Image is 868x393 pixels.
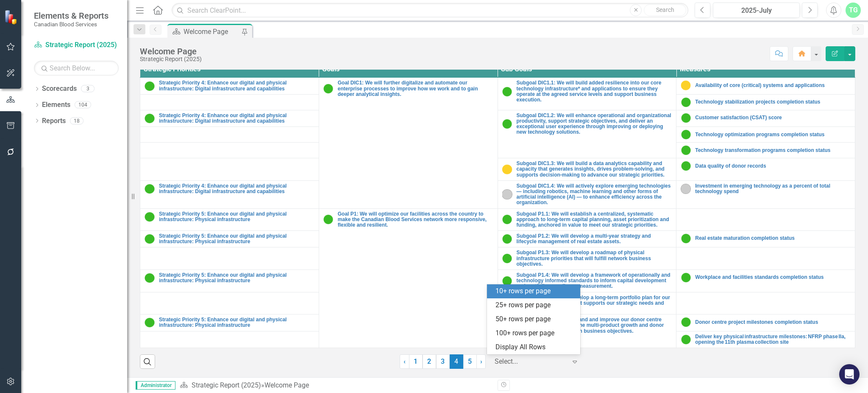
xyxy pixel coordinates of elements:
[676,127,855,143] td: Double-Click to Edit Right Click for Context Menu
[681,334,691,345] img: On Target
[644,4,686,16] button: Search
[140,180,319,208] td: Double-Click to Edit Right Click for Context Menu
[145,212,155,222] img: On Target
[517,211,672,228] a: Subgoal P1.1: We will establish a centralized, systematic approach to long-term capital planning,...
[713,3,800,18] button: 2025-July
[70,117,83,124] div: 18
[676,331,855,348] td: Double-Click to Edit Right Click for Context Menu
[517,233,672,244] a: Subgoal P1.2: We will develop a multi-year strategy and lifecycle management of real estate assets.
[517,295,672,312] a: Subgoal P1.5: We will develop a long-term portfolio plan for our physical infrastructure that sup...
[159,272,314,284] a: Strategic Priority 5: Enhance our digital and physical infrastructure: Physical infrastructure
[517,161,672,178] a: Subgoal DIC1.3: We will build a data analytics capability and capacity that generates insights, d...
[498,110,676,158] td: Double-Click to Edit Right Click for Context Menu
[4,10,19,25] img: ClearPoint Strategy
[681,161,691,171] img: On Target
[695,148,851,153] a: Technology transformation programs completion status
[681,97,691,107] img: On Target
[338,211,493,228] a: Goal P1: We will optimize our facilities across the country to make the Canadian Blood Services n...
[42,84,77,94] a: Scorecards
[159,211,314,222] a: Strategic Priority 5: Enhance our digital and physical infrastructure: Physical infrastructure
[676,78,855,94] td: Double-Click to Edit Right Click for Context Menu
[498,158,676,181] td: Double-Click to Edit Right Click for Context Menu
[695,236,851,241] a: Real estate maturation completion status
[498,78,676,110] td: Double-Click to Edit Right Click for Context Menu
[681,272,691,283] img: On Target
[517,317,672,334] a: Subgoal P1.6: We will expand and improve our donor centre infrastructure to support the multi-pro...
[681,233,691,244] img: On Target
[502,234,512,244] img: On Target
[145,234,155,244] img: On Target
[681,113,691,123] img: On Target
[676,270,855,292] td: Double-Click to Edit Right Click for Context Menu
[159,80,314,91] a: Strategic Priority 4: Enhance our digital and physical infrastructure: Digital infrastructure and...
[159,113,314,124] a: Strategic Priority 4: Enhance our digital and physical infrastructure: Digital infrastructure and...
[502,119,512,129] img: On Target
[264,381,309,389] div: Welcome Page
[403,357,406,365] span: ‹
[695,183,851,194] a: Investment in emerging technology as a percent of total technology spend
[676,180,855,208] td: Double-Click to Edit Right Click for Context Menu
[140,314,319,331] td: Double-Click to Edit Right Click for Context Menu
[323,214,334,225] img: On Target
[695,334,851,345] a: Deliver key physical infrastructure milestones: NFRP phase IIa, opening the 11th plasma collectio...
[676,231,855,247] td: Double-Click to Edit Right Click for Context Menu
[498,180,676,208] td: Double-Click to Edit Right Click for Context Menu
[502,87,512,97] img: On Target
[681,129,691,140] img: On Target
[695,275,851,280] a: Workplace and facilities standards completion status
[517,272,672,289] a: Subgoal P1.4: We will develop a framework of operationally and technology informed standards to i...
[409,354,423,369] a: 1
[676,110,855,126] td: Double-Click to Edit Right Click for Context Menu
[498,247,676,270] td: Double-Click to Edit Right Click for Context Menu
[159,183,314,194] a: Strategic Priority 4: Enhance our digital and physical infrastructure: Digital infrastructure and...
[480,357,482,365] span: ›
[502,189,512,199] img: No Information
[681,80,691,90] img: Caution
[34,40,119,50] a: Strategic Report (2025)
[656,6,674,13] span: Search
[140,56,202,62] div: Strategic Report (2025)
[502,276,512,286] img: On Target
[495,314,575,324] div: 50+ rows per page
[517,113,672,135] a: Subgoal DIC1.2: We will enhance operational and organizational productivity, support strategic ob...
[436,354,450,369] a: 3
[145,81,155,91] img: On Target
[502,214,512,225] img: On Target
[517,183,672,206] a: Subgoal DIC1.4: We will actively explore emerging technologies — including robotics, machine lear...
[695,83,851,88] a: Availability of core (critical) systems and applications
[498,270,676,292] td: Double-Click to Edit Right Click for Context Menu
[517,250,672,267] a: Subgoal P1.3: We will develop a roadmap of physical infrastructure priorities that will fulfill n...
[159,317,314,328] a: Strategic Priority 5: Enhance our digital and physical infrastructure: Physical infrastructure
[180,381,491,390] div: »
[192,381,261,389] a: Strategic Report (2025)
[450,354,463,369] span: 4
[846,3,861,18] div: TG
[159,233,314,244] a: Strategic Priority 5: Enhance our digital and physical infrastructure: Physical infrastructure
[136,381,175,390] span: Administrator
[42,100,70,110] a: Elements
[517,80,672,103] a: Subgoal DIC1.1: We will build added resilience into our core technology infrastructure* and appli...
[495,342,575,352] div: Display All Rows
[145,113,155,124] img: On Target
[676,314,855,331] td: Double-Click to Edit Right Click for Context Menu
[695,115,851,121] a: Customer satisfaction (CSAT) score
[716,6,797,16] div: 2025-July
[145,317,155,328] img: On Target
[42,116,66,126] a: Reports
[502,253,512,264] img: On Target
[140,110,319,126] td: Double-Click to Edit Right Click for Context Menu
[676,94,855,110] td: Double-Click to Edit Right Click for Context Menu
[681,184,691,194] img: No Information
[681,317,691,327] img: On Target
[140,208,319,231] td: Double-Click to Edit Right Click for Context Menu
[145,184,155,194] img: On Target
[495,300,575,310] div: 25+ rows per page
[172,3,688,18] input: Search ClearPoint...
[319,208,498,348] td: Double-Click to Edit Right Click for Context Menu
[695,320,851,325] a: Donor centre project milestones completion status
[34,11,108,21] span: Elements & Reports
[463,354,477,369] a: 5
[676,143,855,158] td: Double-Click to Edit Right Click for Context Menu
[184,26,239,37] div: Welcome Page
[839,364,860,385] div: Open Intercom Messenger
